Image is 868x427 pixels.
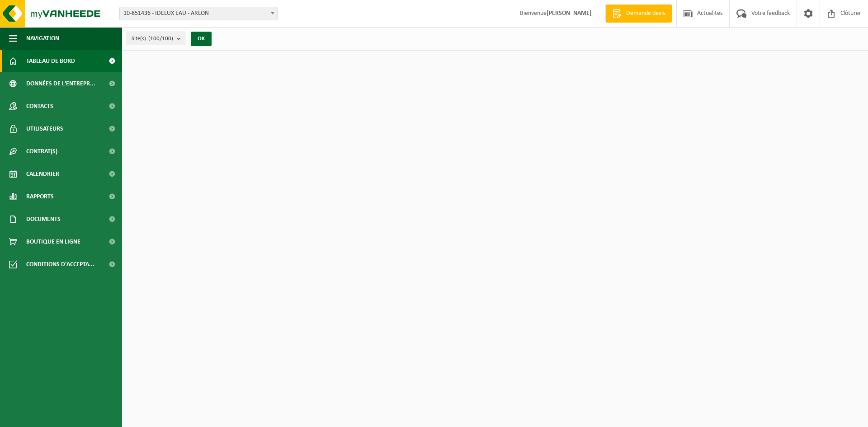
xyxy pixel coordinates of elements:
[26,253,94,276] span: Conditions d'accepta...
[547,10,592,17] strong: [PERSON_NAME]
[26,230,80,253] span: Boutique en ligne
[26,208,61,230] span: Documents
[26,117,63,140] span: Utilisateurs
[127,32,185,45] button: Site(s)(100/100)
[624,9,667,18] span: Demande devis
[26,185,54,208] span: Rapports
[26,163,59,185] span: Calendrier
[191,32,212,46] button: OK
[120,7,277,20] span: 10-851436 - IDELUX EAU - ARLON
[26,95,53,117] span: Contacts
[26,140,57,163] span: Contrat(s)
[148,36,173,42] count: (100/100)
[26,72,95,95] span: Données de l'entrepr...
[26,27,59,50] span: Navigation
[26,50,75,72] span: Tableau de bord
[132,32,173,46] span: Site(s)
[605,5,672,23] a: Demande devis
[119,7,278,20] span: 10-851436 - IDELUX EAU - ARLON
